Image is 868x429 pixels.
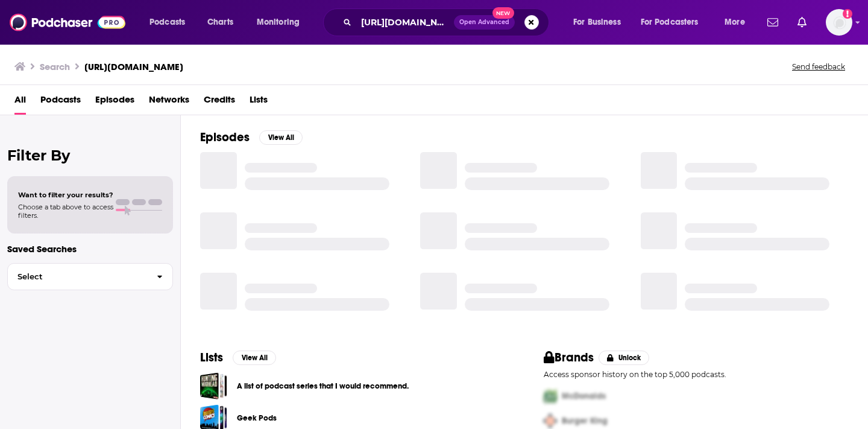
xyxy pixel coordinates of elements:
[237,412,277,425] a: Geek Pods
[200,130,303,145] a: EpisodesView All
[633,13,716,32] button: open menu
[539,384,562,408] img: First Pro Logo
[716,13,760,32] button: open menu
[14,90,26,115] a: All
[641,14,699,31] span: For Podcasters
[725,14,745,31] span: More
[40,61,70,72] h3: Search
[250,90,268,115] a: Lists
[562,416,608,426] span: Burger King
[544,370,849,379] p: Access sponsor history on the top 5,000 podcasts.
[200,350,223,365] h2: Lists
[459,19,509,25] span: Open Advanced
[257,14,300,31] span: Monitoring
[562,391,606,401] span: McDonalds
[7,263,173,290] button: Select
[204,90,235,115] a: Credits
[18,191,113,199] span: Want to filter your results?
[793,12,811,33] a: Show notifications dropdown
[95,90,134,115] a: Episodes
[763,12,783,33] a: Show notifications dropdown
[454,15,515,30] button: Open AdvancedNew
[565,13,636,32] button: open menu
[141,13,201,32] button: open menu
[335,8,561,36] div: Search podcasts, credits, & more...
[207,14,233,31] span: Charts
[826,9,852,36] button: Show profile menu
[10,11,125,34] img: Podchaser - Follow, Share and Rate Podcasts
[200,130,250,145] h2: Episodes
[237,380,409,393] a: A list of podcast series that I would recommend.
[233,351,276,365] button: View All
[40,90,81,115] a: Podcasts
[492,7,514,19] span: New
[843,9,852,19] svg: Add a profile image
[544,350,594,365] h2: Brands
[200,13,241,32] a: Charts
[599,351,650,365] button: Unlock
[573,14,621,31] span: For Business
[8,273,147,281] span: Select
[200,372,227,399] a: A list of podcast series that I would recommend.
[826,9,852,36] img: User Profile
[826,9,852,36] span: Logged in as AutumnKatie
[84,61,183,72] h3: [URL][DOMAIN_NAME]
[149,90,189,115] a: Networks
[248,13,315,32] button: open menu
[200,350,276,365] a: ListsView All
[18,203,113,220] span: Choose a tab above to access filters.
[356,13,454,32] input: Search podcasts, credits, & more...
[7,243,173,255] p: Saved Searches
[149,14,185,31] span: Podcasts
[7,147,173,164] h2: Filter By
[788,62,849,72] button: Send feedback
[259,130,303,145] button: View All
